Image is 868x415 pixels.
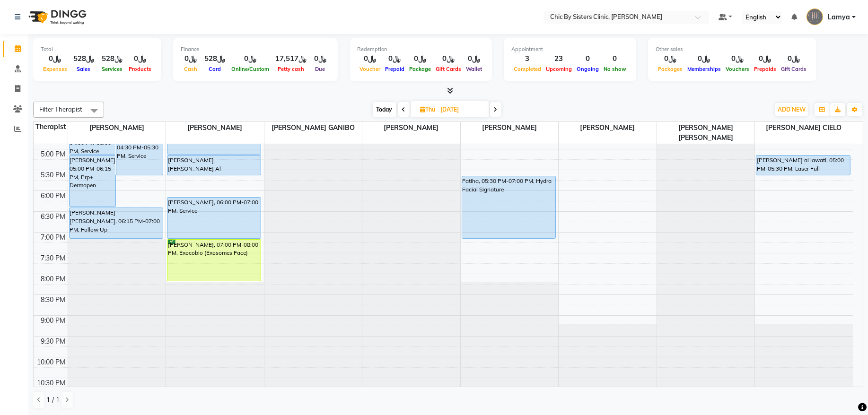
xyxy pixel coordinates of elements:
div: ﷼0 [181,53,201,64]
span: Voucher [357,66,383,72]
span: Due [313,66,328,72]
div: 0 [574,53,601,64]
span: [PERSON_NAME] [559,122,657,134]
input: 2025-09-04 [438,103,485,117]
div: Finance [181,45,330,53]
img: Lamya [807,9,823,25]
div: ﷼528 [98,53,126,64]
div: ﷼0 [656,53,685,64]
span: [PERSON_NAME] [PERSON_NAME] [657,122,755,144]
div: 23 [544,53,574,64]
span: Gift Cards [779,66,809,72]
div: 8:00 PM [39,274,68,284]
img: logo [24,4,89,30]
div: [PERSON_NAME], 07:00 PM-08:00 PM, Exocobio (Exosomes Face) [167,240,261,281]
div: [PERSON_NAME] al lawati, 05:00 PM-05:30 PM, Laser Full [PERSON_NAME] [756,156,850,175]
span: Expenses [41,66,70,72]
div: [PERSON_NAME] [PERSON_NAME] Al [PERSON_NAME], 05:00 PM-05:30 PM, Follow Up [167,156,261,175]
span: Completed [511,66,544,72]
span: Online/Custom [229,66,272,72]
div: 7:00 PM [39,233,68,242]
span: Memberships [685,66,723,72]
div: ﷼0 [723,53,752,64]
span: Lamya [828,12,850,22]
div: Total [41,45,154,53]
div: ﷼0 [464,53,484,64]
div: 7:30 PM [39,253,68,263]
span: Wallet [464,66,484,72]
span: Vouchers [723,66,752,72]
span: [PERSON_NAME] GANIBO [264,122,362,134]
span: Packages [656,66,685,72]
div: 8:30 PM [39,295,68,305]
div: ﷼0 [383,53,407,64]
div: 5:30 PM [39,170,68,180]
span: [PERSON_NAME] [68,122,166,134]
div: 9:00 PM [39,316,68,326]
div: ﷼0 [779,53,809,64]
div: ﷼17,517 [272,53,310,64]
div: Appointment [511,45,629,53]
span: Today [373,102,396,117]
span: Sales [75,66,93,72]
div: Other sales [656,45,809,53]
span: [PERSON_NAME] CIELO [755,122,853,134]
div: ﷼0 [229,53,272,64]
div: [PERSON_NAME], 04:30 PM-05:30 PM, Service [116,134,163,175]
span: [PERSON_NAME] [166,122,264,134]
div: Therapist [34,122,68,132]
span: Gift Cards [433,66,464,72]
div: ﷼0 [357,53,383,64]
div: ﷼0 [433,53,464,64]
div: 9:30 PM [39,337,68,346]
div: [PERSON_NAME], 06:00 PM-07:00 PM, Service [167,198,261,238]
div: ﷼0 [407,53,433,64]
span: Petty cash [275,66,307,72]
div: ﷼0 [752,53,779,64]
span: Cash [182,66,200,72]
div: [PERSON_NAME], 05:00 PM-06:15 PM, Prp+ Dermapen [70,156,116,207]
span: Upcoming [544,66,574,72]
div: 6:30 PM [39,212,68,222]
span: Prepaid [383,66,407,72]
div: ﷼0 [685,53,723,64]
span: Prepaids [752,66,779,72]
div: Redemption [357,45,484,53]
span: [PERSON_NAME] [461,122,559,134]
span: Services [99,66,125,72]
div: ﷼528 [201,53,229,64]
span: Filter Therapist [39,105,82,113]
span: 1 / 1 [46,395,60,405]
div: ﷼528 [70,53,98,64]
button: ADD NEW [775,103,808,116]
div: 10:00 PM [35,357,68,367]
div: [PERSON_NAME] [PERSON_NAME], 06:15 PM-07:00 PM, Follow Up [70,208,163,238]
div: ﷼0 [41,53,70,64]
div: 0 [601,53,629,64]
div: Fatiha, 05:30 PM-07:00 PM, Hydra Facial Signature [462,176,555,238]
span: Products [126,66,154,72]
div: 3 [511,53,544,64]
span: No show [601,66,629,72]
div: ﷼0 [126,53,154,64]
div: ﷼0 [310,53,330,64]
span: Ongoing [574,66,601,72]
span: [PERSON_NAME] [362,122,460,134]
span: ADD NEW [778,106,806,113]
span: Card [206,66,223,72]
div: 6:00 PM [39,191,68,201]
span: Package [407,66,433,72]
span: Thu [418,106,438,113]
div: 10:30 PM [35,378,68,388]
div: 5:00 PM [39,149,68,159]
